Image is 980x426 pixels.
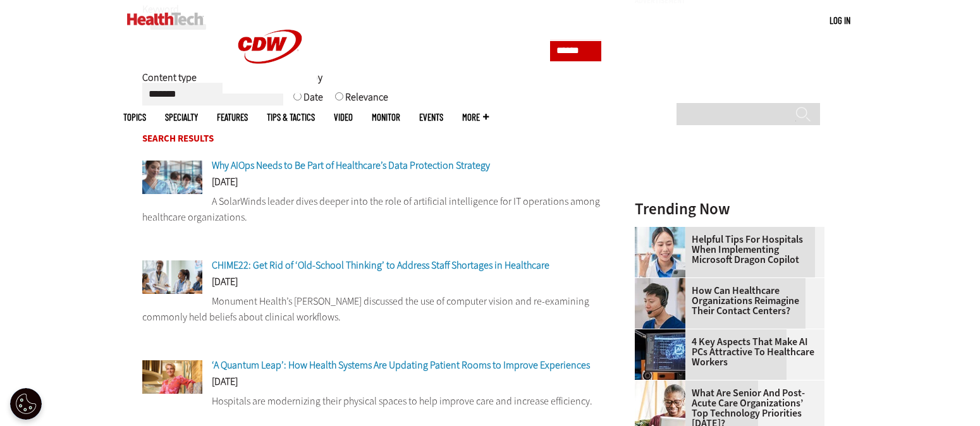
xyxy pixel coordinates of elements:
div: [DATE] [142,177,601,193]
img: Home [127,13,204,25]
a: Older person using tablet [635,380,692,391]
a: Features [217,113,248,122]
h2: Search Results [142,134,601,143]
img: doctor meets with nurses [142,260,202,294]
img: Healthcare contact center [635,278,685,329]
a: How Can Healthcare Organizations Reimagine Their Contact Centers? [635,286,817,316]
p: Hospitals are modernizing their physical spaces to help improve care and increase efficiency. [142,393,601,410]
span: Specialty [165,113,198,122]
a: 4 Key Aspects That Make AI PCs Attractive to Healthcare Workers [635,337,817,367]
img: Doctor using tablet in hospital [142,161,202,194]
div: [DATE] [142,277,601,293]
a: Desktop monitor with brain AI concept [635,329,692,339]
a: CHIME22: Get Rid of ‘Old-School Thinking’ to Address Staff Shortages in Healthcare [212,259,549,272]
div: Cookie Settings [10,388,42,420]
a: Tips & Tactics [267,113,315,122]
a: Video [334,113,353,122]
span: Topics [123,113,146,122]
a: Doctor using phone to dictate to tablet [635,227,692,237]
a: Helpful Tips for Hospitals When Implementing Microsoft Dragon Copilot [635,234,817,265]
img: Doctor using phone to dictate to tablet [635,227,685,277]
a: Log in [830,15,850,26]
a: Events [419,113,443,122]
a: MonITor [372,113,400,122]
img: Desktop monitor with brain AI concept [635,329,685,380]
a: Healthcare contact center [635,278,692,288]
p: A SolarWinds leader dives deeper into the role of artificial intelligence for IT operations among... [142,193,601,226]
button: Open Preferences [10,388,42,420]
div: [DATE] [142,377,601,393]
a: ‘A Quantum Leap’: How Health Systems Are Updating Patient Rooms to Improve Experiences [212,358,590,372]
img: Stephanie Lahr [142,360,202,394]
p: Monument Health’s [PERSON_NAME] discussed the use of computer vision and re-examining commonly he... [142,293,601,326]
a: Why AIOps Needs to Be Part of Healthcare’s Data Protection Strategy [212,159,490,172]
div: User menu [830,14,850,27]
a: CDW [223,83,317,97]
span: More [462,113,489,122]
h3: Trending Now [635,201,824,217]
